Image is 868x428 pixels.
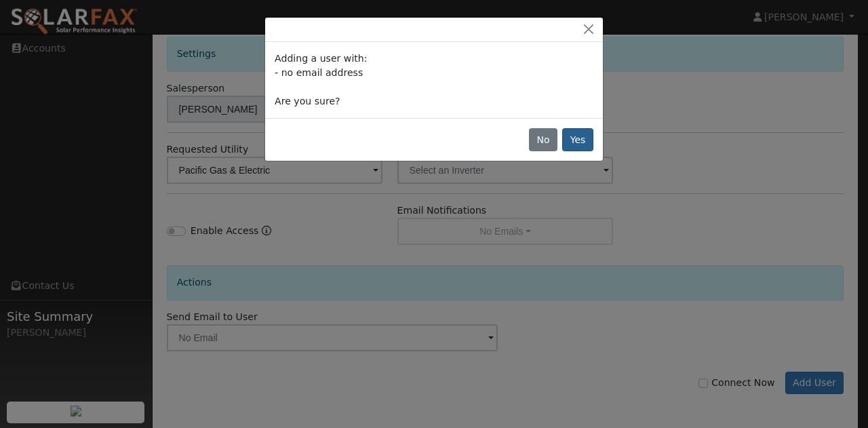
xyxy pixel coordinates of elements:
[579,22,598,37] button: Close
[562,128,593,151] button: Yes
[275,96,340,106] span: Are you sure?
[529,128,557,151] button: No
[275,67,363,78] span: - no email address
[275,53,367,64] span: Adding a user with:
